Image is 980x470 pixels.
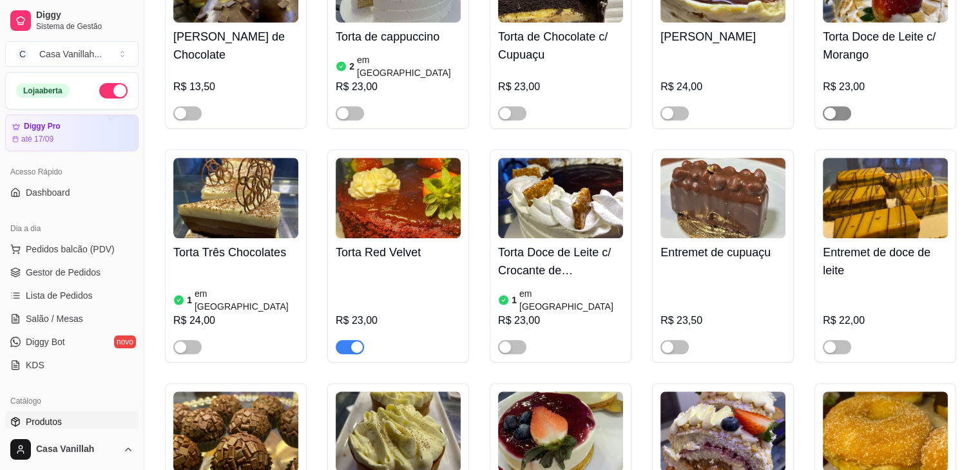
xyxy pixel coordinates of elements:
span: Diggy Bot [26,335,65,348]
span: Dashboard [26,186,70,199]
span: KDS [26,359,44,371]
div: Loja aberta [16,84,70,98]
h4: Torta Red Velvet [336,243,461,261]
span: Diggy [36,10,133,21]
a: Diggy Botnovo [5,332,139,352]
h4: Torta Doce de Leite c/ Morango [823,28,948,64]
span: Gestor de Pedidos [26,266,101,279]
div: R$ 13,50 [173,79,298,95]
article: Diggy Pro [24,122,61,131]
h4: Torta Três Chocolates [173,243,298,261]
article: 2 [349,60,354,73]
img: product-image [660,158,785,238]
a: Produtos [5,411,139,432]
h4: [PERSON_NAME] de Chocolate [173,28,298,64]
div: R$ 23,50 [660,313,785,328]
button: Alterar Status [99,83,128,99]
span: C [16,48,29,61]
div: R$ 23,00 [336,313,461,328]
button: Pedidos balcão (PDV) [5,239,139,259]
article: em [GEOGRAPHIC_DATA] [195,287,298,313]
div: R$ 23,00 [498,79,623,95]
img: product-image [823,158,948,238]
div: Casa Vanillah ... [39,48,102,61]
a: Dashboard [5,182,139,203]
h4: Entremet de cupuaçu [660,243,785,261]
a: KDS [5,355,139,375]
div: R$ 23,00 [823,79,948,95]
span: Salão / Mesas [26,312,83,325]
article: em [GEOGRAPHIC_DATA] [357,53,461,79]
div: Dia a dia [5,218,139,239]
img: product-image [336,158,461,238]
article: até 17/09 [21,134,53,144]
h4: [PERSON_NAME] [660,28,785,46]
div: R$ 22,00 [823,313,948,328]
div: R$ 24,00 [173,313,298,328]
span: Sistema de Gestão [36,21,133,32]
span: Casa Vanillah [36,444,118,455]
button: Casa Vanillah [5,434,139,465]
span: Pedidos balcão (PDV) [26,243,115,256]
span: Lista de Pedidos [26,289,93,302]
a: Lista de Pedidos [5,285,139,306]
img: product-image [173,158,298,238]
a: DiggySistema de Gestão [5,5,139,36]
article: 1 [187,294,192,306]
button: Select a team [5,41,139,67]
h4: Torta de Chocolate c/ Cupuaçu [498,28,623,64]
h4: Torta Doce de Leite c/ Crocante de [PERSON_NAME] [498,243,623,279]
article: 1 [512,294,517,306]
article: em [GEOGRAPHIC_DATA] [519,287,623,313]
a: Gestor de Pedidos [5,262,139,283]
h4: Torta de cappuccino [336,28,461,46]
img: product-image [498,158,623,238]
div: R$ 23,00 [498,313,623,328]
a: Salão / Mesas [5,308,139,329]
a: Diggy Proaté 17/09 [5,115,139,151]
h4: Entremet de doce de leite [823,243,948,279]
div: Acesso Rápido [5,162,139,182]
span: Produtos [26,415,62,428]
div: R$ 23,00 [336,79,461,95]
div: R$ 24,00 [660,79,785,95]
div: Catálogo [5,391,139,411]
